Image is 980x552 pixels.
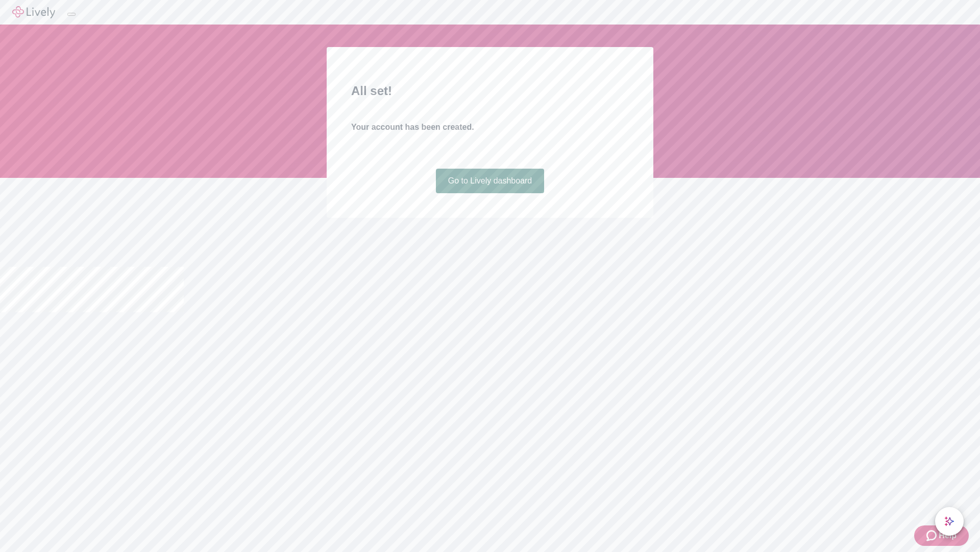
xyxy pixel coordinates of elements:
[944,516,954,526] svg: Lively AI Assistant
[436,169,545,193] a: Go to Lively dashboard
[914,525,969,546] button: Zendesk support iconHelp
[12,6,55,18] img: Lively
[67,13,76,16] button: Log out
[935,507,964,536] button: chat
[351,121,629,133] h4: Your account has been created.
[351,82,629,100] h2: All set!
[939,530,957,542] span: Help
[926,530,939,542] svg: Zendesk support icon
